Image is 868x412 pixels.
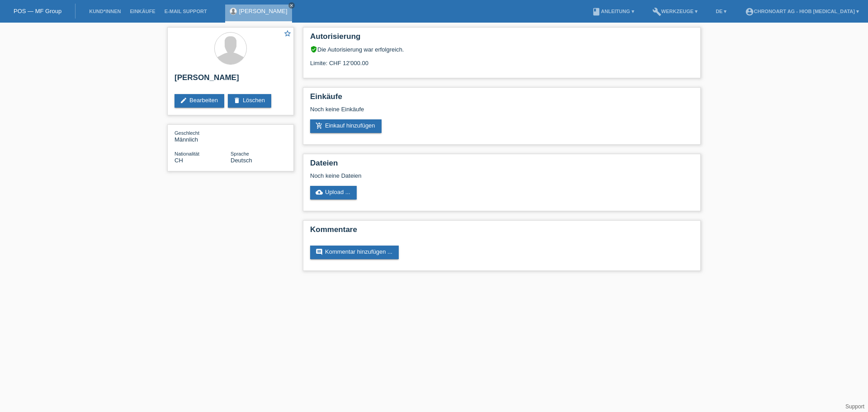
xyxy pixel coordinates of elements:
[310,46,693,53] div: Die Autorisierung war erfolgreich.
[310,225,693,239] h2: Kommentare
[14,8,61,14] a: POS — MF Group
[228,94,271,108] a: deleteLöschen
[233,97,241,104] i: delete
[310,106,693,119] div: Noch keine Einkäufe
[310,92,693,106] h2: Einkäufe
[587,9,638,14] a: bookAnleitung ▾
[652,7,661,16] i: build
[175,130,199,136] span: Geschlecht
[310,46,317,53] i: verified_user
[310,53,693,66] div: Limite: CHF 12'000.00
[175,151,199,156] span: Nationalität
[711,9,731,14] a: DE ▾
[648,9,703,14] a: buildWerkzeuge ▾
[283,29,292,38] i: star_border
[310,159,693,172] h2: Dateien
[175,73,287,87] h2: [PERSON_NAME]
[288,2,295,9] a: close
[289,3,294,8] i: close
[316,248,323,256] i: comment
[310,186,357,199] a: cloud_uploadUpload ...
[231,157,252,164] span: Deutsch
[310,246,399,259] a: commentKommentar hinzufügen ...
[175,129,231,143] div: Männlich
[180,97,187,104] i: edit
[310,172,586,179] div: Noch keine Dateien
[85,9,125,14] a: Kund*innen
[316,122,323,129] i: add_shopping_cart
[125,9,160,14] a: Einkäufe
[316,189,323,196] i: cloud_upload
[175,157,183,164] span: Schweiz
[592,7,601,16] i: book
[175,94,224,108] a: editBearbeiten
[745,7,754,16] i: account_circle
[283,29,292,39] a: star_border
[741,9,864,14] a: account_circleChronoart AG - Hiob [MEDICAL_DATA] ▾
[239,8,288,14] a: [PERSON_NAME]
[160,9,212,14] a: E-Mail Support
[310,32,693,46] h2: Autorisierung
[231,151,249,156] span: Sprache
[845,403,864,410] a: Support
[310,119,382,133] a: add_shopping_cartEinkauf hinzufügen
